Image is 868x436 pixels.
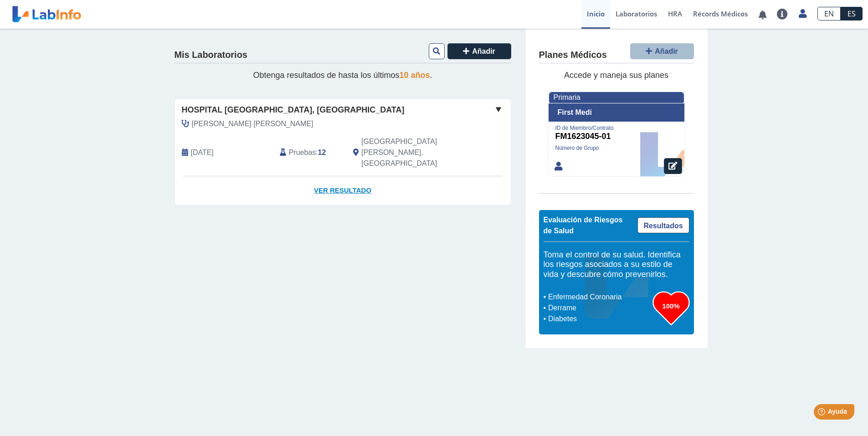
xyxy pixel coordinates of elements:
[564,71,668,80] span: Accede y maneja sus planes
[361,136,462,169] span: San Juan, PR
[182,104,405,116] span: Hospital [GEOGRAPHIC_DATA], [GEOGRAPHIC_DATA]
[546,313,653,324] li: Diabetes
[630,43,694,59] button: Añadir
[544,216,623,235] span: Evaluación de Riesgos de Salud
[175,176,511,205] a: Ver Resultado
[318,149,326,156] b: 12
[544,250,689,280] h5: Toma el control de su salud. Identifica los riesgos asociados a su estilo de vida y descubre cómo...
[841,7,863,21] a: ES
[546,292,653,303] li: Enfermedad Coronaria
[191,147,214,158] span: 2025-08-23
[554,93,580,101] span: Primaria
[400,71,430,80] span: 10 años
[447,43,511,59] button: Añadir
[253,71,432,80] span: Obtenga resultados de hasta los últimos .
[175,50,247,61] h4: Mis Laboratorios
[472,47,495,55] span: Añadir
[273,136,346,169] div: :
[668,9,682,18] span: HRA
[817,7,841,21] a: EN
[637,217,689,233] a: Resultados
[655,47,678,55] span: Añadir
[539,50,607,61] h4: Planes Médicos
[289,147,316,158] span: Pruebas
[787,400,858,426] iframe: Help widget launcher
[653,300,689,312] h3: 100%
[546,303,653,313] li: Derrame
[192,118,313,129] span: Blasini Torres, Aida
